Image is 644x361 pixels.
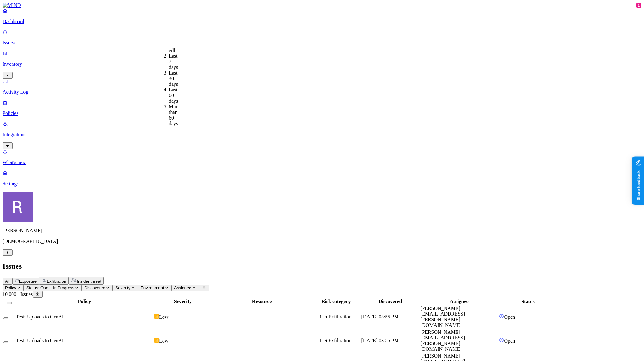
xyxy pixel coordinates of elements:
[325,338,360,343] div: Exfiltration
[3,341,8,343] button: Select row
[3,228,641,234] p: [PERSON_NAME]
[5,279,10,284] span: All
[159,338,168,343] span: Low
[3,61,641,67] p: Inventory
[154,299,212,304] div: Severity
[3,192,33,222] img: Rich Thompson
[420,306,465,328] span: [PERSON_NAME][EMAIL_ADDRESS][PERSON_NAME][DOMAIN_NAME]
[3,262,641,271] h2: Issues
[159,314,168,320] span: Low
[499,314,504,319] img: status-open
[361,338,398,343] span: [DATE] 03:55 PM
[3,51,641,78] a: Inventory
[26,286,74,290] span: Status: Open, In Progress
[3,121,641,148] a: Integrations
[361,299,419,304] div: Discovered
[504,314,515,320] span: Open
[3,89,641,95] p: Activity Log
[499,299,557,304] div: Status
[19,279,37,284] span: Exposure
[3,3,641,8] a: MIND
[154,314,159,319] img: severity-low
[504,338,515,343] span: Open
[174,286,191,290] span: Assignee
[47,279,66,284] span: Exfiltration
[361,314,398,319] span: [DATE] 03:55 PM
[213,314,216,319] span: –
[3,40,641,46] p: Issues
[3,239,641,244] p: [DEMOGRAPHIC_DATA]
[420,299,498,304] div: Assignee
[3,79,641,95] a: Activity Log
[213,299,310,304] div: Resource
[84,286,105,290] span: Discovered
[3,29,641,46] a: Issues
[7,302,12,304] button: Select all
[115,286,130,290] span: Severity
[3,160,641,165] p: What's new
[16,338,64,343] span: Test: Uploads to GenAI
[213,338,216,343] span: –
[3,132,641,137] p: Integrations
[3,170,641,187] a: Settings
[3,19,641,24] p: Dashboard
[3,317,8,319] button: Select row
[636,3,641,8] div: 1
[3,100,641,116] a: Policies
[3,291,33,297] span: 10,000+ Issues
[16,314,64,319] span: Test: Uploads to GenAI
[3,181,641,187] p: Settings
[77,279,101,284] span: Insider threat
[141,286,164,290] span: Environment
[325,314,360,320] div: Exfiltration
[3,111,641,116] p: Policies
[420,329,465,352] span: [PERSON_NAME][EMAIL_ADDRESS][PERSON_NAME][DOMAIN_NAME]
[16,299,153,304] div: Policy
[3,8,641,24] a: Dashboard
[3,149,641,165] a: What's new
[499,338,504,343] img: status-open
[312,299,360,304] div: Risk category
[5,286,16,290] span: Policy
[3,3,21,8] img: MIND
[154,338,159,343] img: severity-low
